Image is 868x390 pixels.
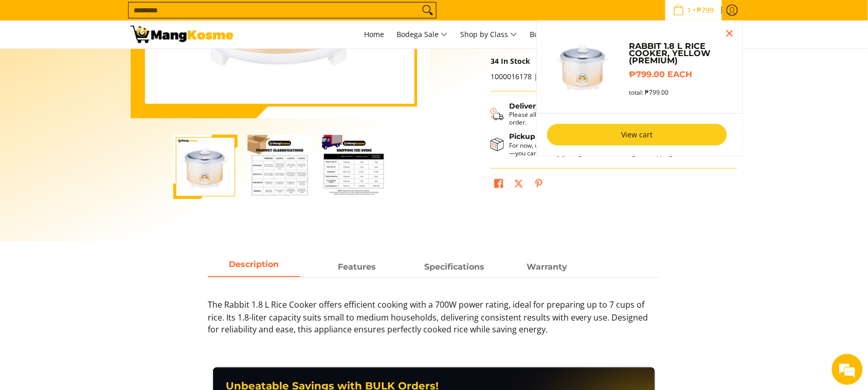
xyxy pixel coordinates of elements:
[629,88,669,96] span: total: ₱799.00
[492,176,506,194] a: Share on Facebook
[629,69,732,80] h6: ₱799.00 each
[525,21,575,48] a: Bulk Center
[491,72,586,81] span: 1000016178 |MK EXTERNAL
[408,258,501,277] a: Description 2
[208,258,300,276] span: Description
[670,5,717,16] span: •
[391,21,453,48] a: Bodega Sale
[208,298,660,347] p: The Rabbit 1.8 L Rice Cooker offers efficient cooking with a 700W power rating, ideal for prepari...
[501,56,530,66] span: In Stock
[491,56,499,66] span: 34
[244,21,737,48] nav: Main Menu
[629,43,732,64] a: Rabbit 1.8 L Rice Cooker, Yellow (Premium)
[530,29,570,39] span: Bulk Center
[425,262,485,272] strong: Specifications
[396,28,448,41] span: Bodega Sale
[364,29,384,39] span: Home
[501,258,593,277] a: Description 3
[532,176,546,194] a: Pin on Pinterest
[512,176,526,194] a: Post on X
[509,111,727,126] p: Please allow lead time for the delivery of your order.
[696,7,716,14] span: ₱799
[509,141,727,157] p: For now, warehouse pickups for online orders are on pause. But don’t worry—you can still enjoy ou...
[686,7,693,14] span: 1
[311,258,403,277] a: Description 1
[501,258,593,276] span: Warranty
[420,3,436,18] button: Search
[536,21,743,156] ul: Sub Menu
[455,21,522,48] a: Shop by Class
[460,28,517,41] span: Shop by Class
[248,135,312,199] img: Rabbit 1.8 L Rice Cooker, Yellow (Premium)-2
[322,135,387,199] img: Rabbit 1.8 L Rice Cooker, Yellow (Premium)-3
[491,102,727,127] button: Shipping & Delivery
[359,21,389,48] a: Home
[338,262,376,272] strong: Features
[509,132,649,141] strong: Pickup Unavailable for Online Orders
[173,135,238,199] img: https://mangkosme.com/products/rabbit-1-8-l-rice-cooker-yellow-class-a
[722,26,737,41] button: Close pop up
[208,277,660,347] div: Description
[547,124,727,146] a: View cart
[509,101,566,111] strong: Delivery Notice
[208,258,300,277] a: Description
[131,26,233,43] img: NEW ITEM: Rabbit 1.8 L Rice Cooker - Yellow (Premium) l Mang Kosme
[547,31,619,103] img: https://mangkosme.com/products/rabbit-1-8-l-rice-cooker-yellow-class-a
